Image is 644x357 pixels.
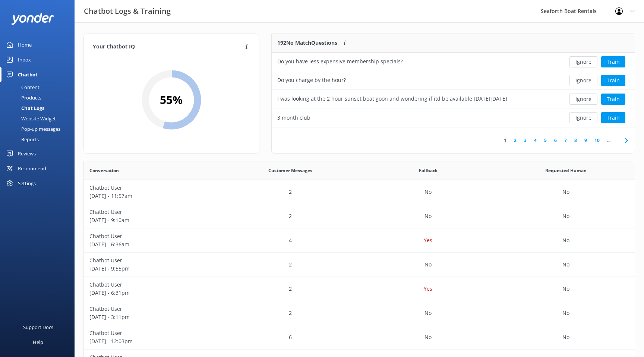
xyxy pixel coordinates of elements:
[289,309,292,317] p: 2
[424,236,432,244] p: Yes
[18,146,36,161] div: Reviews
[601,112,625,123] button: Train
[89,265,216,273] p: [DATE] - 9:55pm
[89,313,216,321] p: [DATE] - 3:11pm
[540,137,550,144] a: 5
[591,137,603,144] a: 10
[289,285,292,293] p: 2
[23,320,53,335] div: Support Docs
[289,333,292,341] p: 6
[424,285,432,293] p: Yes
[272,108,635,127] div: row
[89,232,216,240] p: Chatbot User
[424,212,432,220] p: No
[561,137,571,144] a: 7
[289,212,292,220] p: 2
[424,309,432,317] p: No
[581,137,591,144] a: 9
[289,260,292,269] p: 2
[272,53,635,71] div: row
[89,281,216,289] p: Chatbot User
[530,137,540,144] a: 4
[289,188,292,196] p: 2
[11,13,54,25] img: yonder-white-logo.png
[4,82,75,92] a: Content
[33,335,43,350] div: Help
[4,103,75,113] a: Chat Logs
[569,112,597,123] button: Ignore
[4,92,41,103] div: Products
[424,260,432,269] p: No
[562,188,569,196] p: No
[89,256,216,265] p: Chatbot User
[89,329,216,337] p: Chatbot User
[93,43,243,51] h4: Your Chatbot IQ
[424,333,432,341] p: No
[89,289,216,297] p: [DATE] - 6:31pm
[4,134,75,145] a: Reports
[277,39,337,47] p: 192 No Match Questions
[84,180,635,204] div: row
[601,56,625,67] button: Train
[84,277,635,301] div: row
[500,137,510,144] a: 1
[4,113,75,124] a: Website Widget
[89,240,216,249] p: [DATE] - 6:36am
[520,137,530,144] a: 3
[545,167,587,174] span: Requested Human
[569,94,597,105] button: Ignore
[562,236,569,244] p: No
[601,75,625,86] button: Train
[569,75,597,86] button: Ignore
[89,192,216,200] p: [DATE] - 11:57am
[84,301,635,325] div: row
[84,204,635,228] div: row
[84,228,635,253] div: row
[419,167,438,174] span: Fallback
[272,90,635,108] div: row
[160,91,183,109] h2: 55 %
[84,5,171,17] h3: Chatbot Logs & Training
[18,176,36,191] div: Settings
[84,253,635,277] div: row
[562,309,569,317] p: No
[4,113,56,124] div: Website Widget
[601,94,625,105] button: Train
[89,305,216,313] p: Chatbot User
[562,333,569,341] p: No
[18,67,38,82] div: Chatbot
[84,325,635,350] div: row
[4,103,44,113] div: Chat Logs
[571,137,581,144] a: 8
[603,137,614,144] span: ...
[277,57,403,66] div: Do you have less expensive membership specials?
[4,124,75,134] a: Pop-up messages
[89,337,216,345] p: [DATE] - 12:03pm
[89,216,216,224] p: [DATE] - 9:10am
[272,71,635,90] div: row
[89,184,216,192] p: Chatbot User
[89,208,216,216] p: Chatbot User
[277,76,346,84] div: Do you charge by the hour?
[562,260,569,269] p: No
[272,53,635,127] div: grid
[510,137,520,144] a: 2
[277,95,507,103] div: I was looking at the 2 hour sunset boat goon and wondering if itd be available [DATE][DATE]
[562,212,569,220] p: No
[89,167,119,174] span: Conversation
[18,37,32,52] div: Home
[18,52,31,67] div: Inbox
[569,56,597,67] button: Ignore
[550,137,561,144] a: 6
[277,114,310,122] div: 3 month club
[268,167,312,174] span: Customer Messages
[562,285,569,293] p: No
[4,92,75,103] a: Products
[18,161,46,176] div: Recommend
[289,236,292,244] p: 4
[4,82,40,92] div: Content
[424,188,432,196] p: No
[4,124,60,134] div: Pop-up messages
[4,134,39,145] div: Reports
